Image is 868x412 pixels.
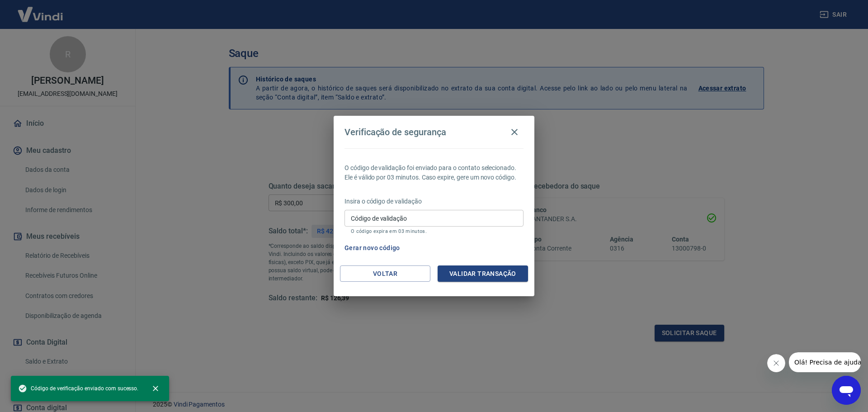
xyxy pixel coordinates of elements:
[344,163,524,182] p: O código de validação foi enviado para o contato selecionado. Ele é válido por 03 minutos. Caso e...
[832,376,861,405] iframe: Botão para abrir a janela de mensagens
[5,6,76,14] span: Olá! Precisa de ajuda?
[789,352,861,372] iframe: Mensagem da empresa
[344,197,524,206] p: Insira o código de validação
[344,127,446,137] h4: Verificação de segurança
[351,228,517,234] p: O código expira em 03 minutos.
[340,265,430,282] button: Voltar
[341,240,404,256] button: Gerar novo código
[146,379,165,398] button: close
[767,354,785,372] iframe: Fechar mensagem
[18,384,138,393] span: Código de verificação enviado com sucesso.
[438,265,528,282] button: Validar transação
